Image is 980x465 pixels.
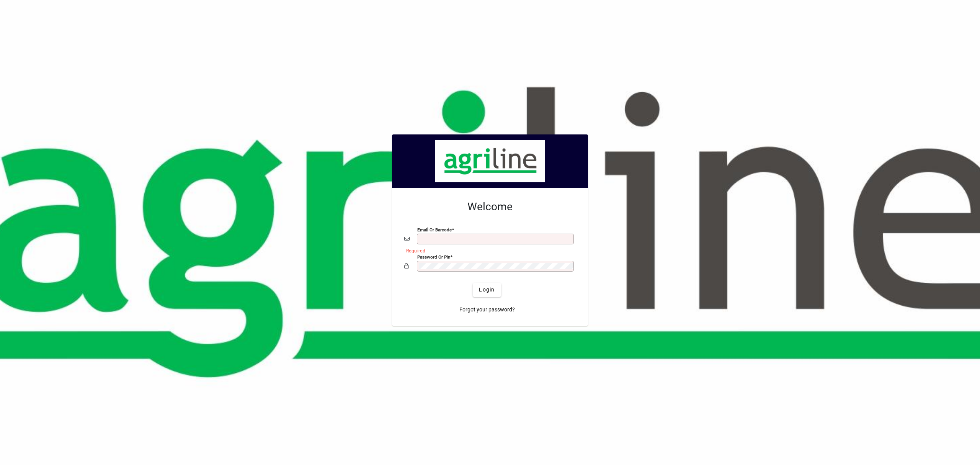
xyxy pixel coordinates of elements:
span: Login [479,286,495,294]
mat-error: Required [406,246,570,254]
span: Forgot your password? [459,306,515,314]
a: Forgot your password? [456,303,518,317]
mat-label: Password or Pin [417,254,450,259]
h2: Welcome [404,200,576,213]
mat-label: Email or Barcode [417,227,452,232]
button: Login [473,283,501,297]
